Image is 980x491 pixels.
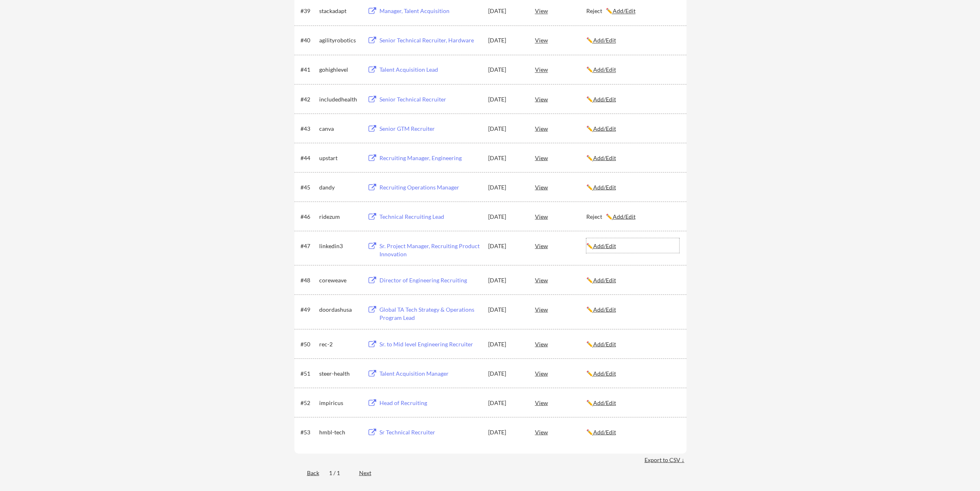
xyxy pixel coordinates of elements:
[593,428,616,435] u: Add/Edit
[488,340,524,348] div: [DATE]
[535,424,586,439] div: View
[319,36,360,44] div: agilityrobotics
[379,183,480,191] div: Recruiting Operations Manager
[488,369,524,377] div: [DATE]
[379,428,480,436] div: Sr Technical Recruiter
[319,154,360,162] div: upstart
[535,121,586,135] div: View
[379,242,480,258] div: Sr. Project Manager, Recruiting Product Innovation
[300,183,316,191] div: #45
[535,238,586,253] div: View
[300,276,316,284] div: #48
[593,242,616,249] u: Add/Edit
[300,66,316,74] div: #41
[488,124,524,132] div: [DATE]
[488,36,524,44] div: [DATE]
[300,305,316,313] div: #49
[586,212,679,220] div: Reject ✏️
[300,95,316,103] div: #42
[535,395,586,410] div: View
[593,95,616,102] u: Add/Edit
[488,242,524,250] div: [DATE]
[586,340,679,348] div: ✏️
[593,183,616,190] u: Add/Edit
[319,183,360,191] div: dandy
[379,305,480,321] div: Global TA Tech Strategy & Operations Program Lead
[379,369,480,377] div: Talent Acquisition Manager
[586,7,679,15] div: Reject ✏️
[319,124,360,132] div: canva
[535,150,586,165] div: View
[586,154,679,162] div: ✏️
[488,66,524,74] div: [DATE]
[300,154,316,162] div: #44
[586,95,679,103] div: ✏️
[300,399,316,407] div: #52
[586,305,679,313] div: ✏️
[379,36,480,44] div: Senior Technical Recruiter, Hardware
[535,3,586,18] div: View
[300,340,316,348] div: #50
[379,124,480,132] div: Senior GTM Recruiter
[535,62,586,77] div: View
[593,66,616,73] u: Add/Edit
[319,7,360,15] div: stackadapt
[593,276,616,283] u: Add/Edit
[593,125,616,132] u: Add/Edit
[319,369,360,377] div: steer-health
[319,428,360,436] div: hmbl-tech
[359,469,381,477] div: Next
[319,66,360,74] div: gohighlevel
[300,212,316,220] div: #46
[379,154,480,162] div: Recruiting Manager, Engineering
[300,242,316,250] div: #47
[645,456,686,464] div: Export to CSV ↓
[300,124,316,132] div: #43
[535,91,586,106] div: View
[586,124,679,132] div: ✏️
[294,469,319,477] div: Back
[319,305,360,313] div: doordashusa
[535,179,586,194] div: View
[488,154,524,162] div: [DATE]
[586,183,679,191] div: ✏️
[488,276,524,284] div: [DATE]
[319,95,360,103] div: includedhealth
[488,95,524,103] div: [DATE]
[535,209,586,223] div: View
[586,428,679,436] div: ✏️
[586,36,679,44] div: ✏️
[586,369,679,377] div: ✏️
[488,7,524,15] div: [DATE]
[593,154,616,161] u: Add/Edit
[593,37,616,44] u: Add/Edit
[379,340,480,348] div: Sr. to Mid level Engineering Recruiter
[593,399,616,406] u: Add/Edit
[319,212,360,220] div: ridezum
[319,399,360,407] div: impiricus
[613,213,636,220] u: Add/Edit
[488,212,524,220] div: [DATE]
[300,428,316,436] div: #53
[319,276,360,284] div: coreweave
[535,302,586,316] div: View
[535,365,586,380] div: View
[300,36,316,44] div: #40
[586,399,679,407] div: ✏️
[379,276,480,284] div: Director of Engineering Recruiting
[586,66,679,74] div: ✏️
[593,340,616,347] u: Add/Edit
[319,340,360,348] div: rec-2
[379,212,480,220] div: Technical Recruiting Lead
[379,7,480,15] div: Manager, Talent Acquisition
[319,242,360,250] div: linkedin3
[488,428,524,436] div: [DATE]
[488,399,524,407] div: [DATE]
[535,336,586,351] div: View
[488,305,524,313] div: [DATE]
[613,7,636,14] u: Add/Edit
[379,399,480,407] div: Head of Recruiting
[379,66,480,74] div: Talent Acquisition Lead
[535,33,586,47] div: View
[593,370,616,377] u: Add/Edit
